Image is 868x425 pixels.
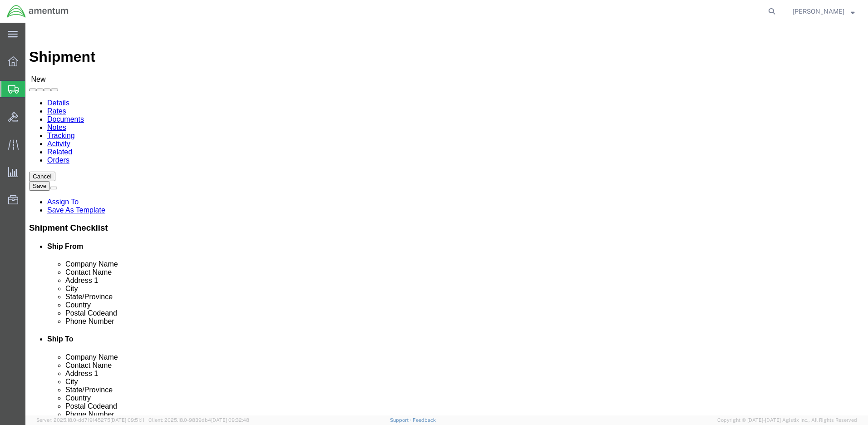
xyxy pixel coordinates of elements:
[793,6,844,16] span: Ronald Pineda
[6,5,69,18] img: logo
[792,6,855,17] button: [PERSON_NAME]
[36,417,144,423] span: Server: 2025.18.0-dd719145275
[25,23,868,415] iframe: FS Legacy Container
[717,416,857,424] span: Copyright © [DATE]-[DATE] Agistix Inc., All Rights Reserved
[390,417,413,423] a: Support
[413,417,436,423] a: Feedback
[110,417,144,423] span: [DATE] 09:51:11
[148,417,249,423] span: Client: 2025.18.0-9839db4
[211,417,249,423] span: [DATE] 09:32:48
